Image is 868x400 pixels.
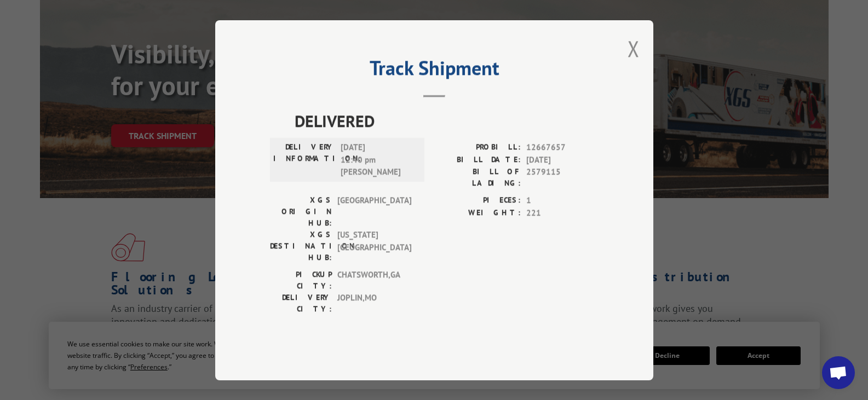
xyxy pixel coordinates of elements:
span: [DATE] [526,153,599,166]
label: BILL DATE: [434,153,521,166]
span: 221 [526,206,599,219]
span: [DATE] 12:40 pm [PERSON_NAME] [341,141,415,178]
label: PICKUP CITY: [270,269,332,292]
span: CHATSWORTH , GA [337,269,411,292]
span: 2579115 [526,166,599,189]
label: BILL OF LADING: [434,166,521,189]
span: DELIVERED [295,108,599,133]
label: PIECES: [434,194,521,207]
label: PROBILL: [434,141,521,154]
label: DELIVERY INFORMATION: [273,141,335,178]
label: XGS ORIGIN HUB: [270,194,332,229]
a: Open chat [822,356,855,389]
label: XGS DESTINATION HUB: [270,229,332,263]
span: [GEOGRAPHIC_DATA] [337,194,411,229]
span: JOPLIN , MO [337,292,411,315]
label: DELIVERY CITY: [270,292,332,315]
h2: Track Shipment [270,60,599,81]
span: 12667657 [526,141,599,154]
button: Close modal [628,34,640,63]
span: 1 [526,194,599,207]
label: WEIGHT: [434,206,521,219]
span: [US_STATE][GEOGRAPHIC_DATA] [337,229,411,263]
